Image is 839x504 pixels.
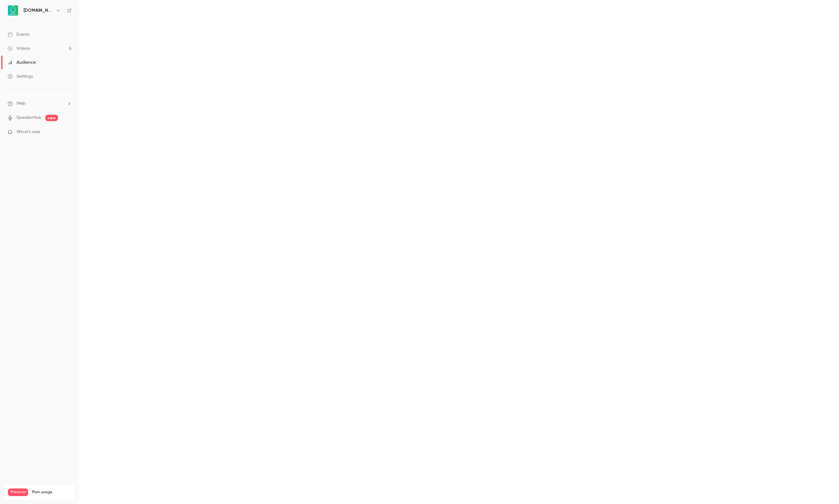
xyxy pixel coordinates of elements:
span: Help [16,100,26,107]
div: Settings [8,73,33,80]
span: Premium [8,488,28,496]
div: Events [8,31,29,38]
span: Plan usage [32,490,71,495]
div: Videos [8,45,30,52]
span: What's new [16,129,40,135]
a: SpeakerHub [16,114,42,121]
div: Audience [8,59,36,66]
img: Avokaado.io [8,5,18,16]
h6: [DOMAIN_NAME] [23,7,53,14]
span: new [45,115,58,121]
li: help-dropdown-opener [8,100,72,107]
